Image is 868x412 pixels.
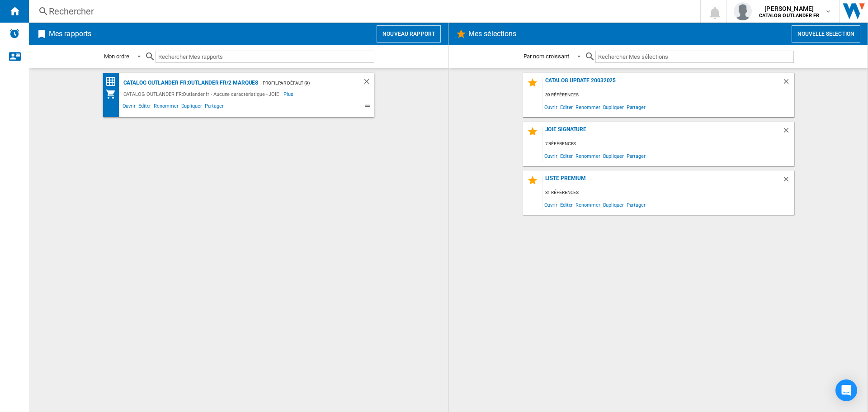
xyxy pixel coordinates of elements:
[595,51,794,63] input: Rechercher Mes sélections
[782,77,794,90] div: Supprimer
[559,101,574,113] span: Editer
[543,101,559,113] span: Ouvrir
[363,77,374,89] div: Supprimer
[121,77,259,89] div: CATALOG OUTLANDER FR:Outlander fr/2 marques
[137,102,152,113] span: Editer
[792,25,860,43] button: Nouvelle selection
[49,5,676,18] div: Rechercher
[602,199,625,211] span: Dupliquer
[47,25,93,43] h2: Mes rapports
[625,199,647,211] span: Partager
[543,187,794,199] div: 31 références
[543,90,794,101] div: 39 références
[121,89,284,99] div: CATALOG OUTLANDER FR:Outlander fr - Aucune caractéristique - JOIE
[835,379,857,401] div: Open Intercom Messenger
[543,77,782,90] div: catalog update 20032025
[759,4,819,13] span: [PERSON_NAME]
[121,102,137,113] span: Ouvrir
[574,150,601,162] span: Renommer
[377,25,441,43] button: Nouveau rapport
[543,199,559,211] span: Ouvrir
[574,199,601,211] span: Renommer
[759,13,819,19] b: CATALOG OUTLANDER FR
[156,51,374,63] input: Rechercher Mes rapports
[180,102,203,113] span: Dupliquer
[9,28,20,39] img: alerts-logo.svg
[543,175,782,187] div: Liste premium
[782,126,794,138] div: Supprimer
[559,199,574,211] span: Editer
[105,89,121,99] div: Mon assortiment
[152,102,179,113] span: Renommer
[467,25,518,43] h2: Mes sélections
[602,101,625,113] span: Dupliquer
[543,150,559,162] span: Ouvrir
[782,175,794,187] div: Supprimer
[574,101,601,113] span: Renommer
[203,102,225,113] span: Partager
[625,101,647,113] span: Partager
[602,150,625,162] span: Dupliquer
[543,138,794,150] div: 7 références
[625,150,647,162] span: Partager
[543,126,782,138] div: Joie Signature
[559,150,574,162] span: Editer
[258,77,344,89] div: - Profil par défaut (9)
[283,89,295,99] span: Plus
[105,76,121,87] div: Matrice des prix
[104,53,129,60] div: Mon ordre
[524,53,569,60] div: Par nom croissant
[734,2,752,20] img: profile.jpg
